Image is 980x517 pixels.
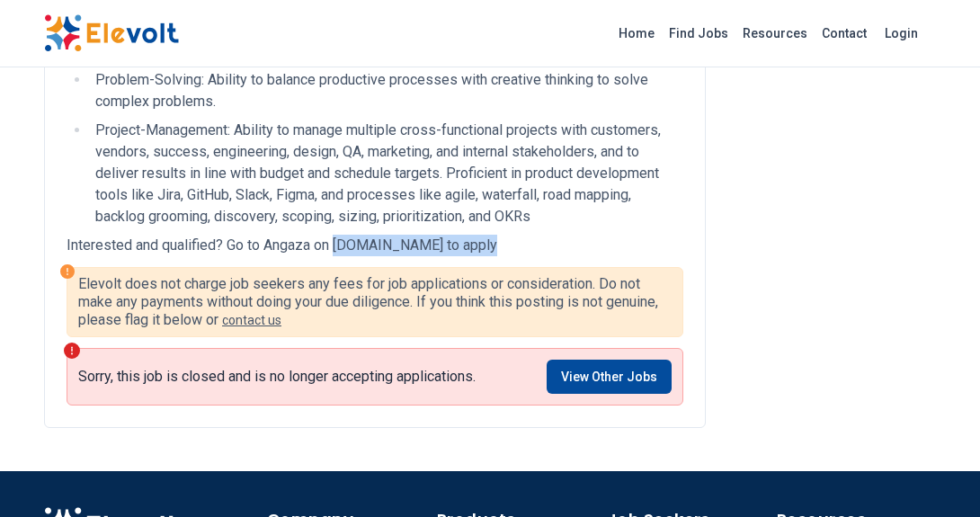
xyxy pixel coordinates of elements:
[735,19,815,48] a: Resources
[815,19,874,48] a: Contact
[890,431,980,517] iframe: Chat Widget
[874,15,929,51] a: Login
[90,69,683,112] li: Problem-Solving: Ability to balance productive processes with creative thinking to solve complex ...
[662,19,735,48] a: Find Jobs
[67,235,683,256] p: Interested and qualified? Go to Angaza on [DOMAIN_NAME] to apply
[78,275,672,329] p: Elevolt does not charge job seekers any fees for job applications or consideration. Do not make a...
[78,368,476,386] p: Sorry, this job is closed and is no longer accepting applications.
[90,120,683,227] li: Project-Management: Ability to manage multiple cross-functional projects with customers, vendors,...
[44,14,179,52] img: Elevolt
[547,360,672,394] a: View Other Jobs
[222,313,281,327] a: contact us
[611,19,662,48] a: Home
